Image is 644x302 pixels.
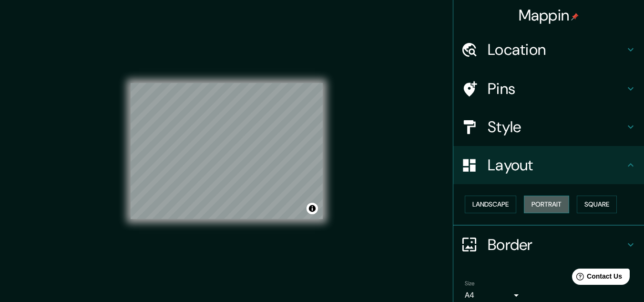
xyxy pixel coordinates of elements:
div: Layout [453,146,644,184]
button: Square [577,196,617,213]
div: Location [453,31,644,69]
h4: Location [488,40,625,59]
h4: Style [488,117,625,136]
button: Landscape [465,196,516,213]
label: Size [465,279,475,287]
button: Portrait [524,196,569,213]
button: Toggle attribution [307,203,318,214]
canvas: Map [131,83,323,219]
div: Pins [453,70,644,108]
iframe: Help widget launcher [559,265,634,292]
h4: Pins [488,79,625,98]
div: Border [453,226,644,264]
div: Style [453,108,644,146]
img: pin-icon.png [571,13,579,21]
h4: Mappin [519,6,579,25]
h4: Border [488,235,625,254]
h4: Layout [488,156,625,175]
